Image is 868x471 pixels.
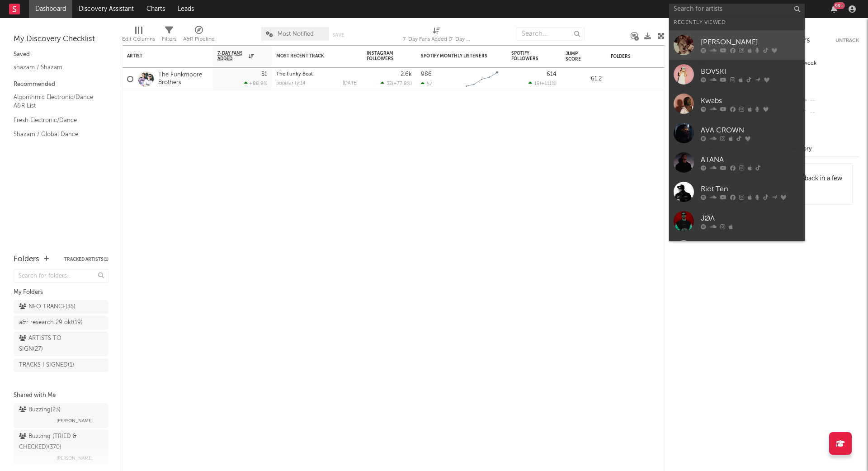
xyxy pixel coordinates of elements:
[276,53,344,59] div: Most Recent Track
[14,358,108,372] a: TRACKS I SIGNED(1)
[511,51,543,61] div: Spotify Followers
[278,31,314,37] span: Most Notified
[547,71,557,77] div: 614
[14,115,99,125] a: Fresh Electronic/Dance
[393,81,410,86] span: +77.8 %
[14,403,108,428] a: Buzzing(23)[PERSON_NAME]
[701,213,800,224] div: JØA
[701,96,800,107] div: Kwabs
[217,51,246,61] span: 7-Day Fans Added
[834,2,845,9] div: 99 +
[158,71,208,87] a: The Funkmoore Brothers
[19,333,83,355] div: ARTISTS TO SIGN ( 27 )
[261,71,267,77] div: 51
[403,23,471,49] div: 7-Day Fans Added (7-Day Fans Added)
[421,71,432,77] div: 986
[14,129,99,139] a: Shazam / Global Dance
[701,37,800,48] div: [PERSON_NAME]
[14,269,108,283] input: Search for folders...
[183,23,215,49] div: A&R Pipeline
[517,27,585,41] input: Search...
[14,62,99,72] a: shazam / Shazam
[669,207,805,236] a: JØA
[611,54,679,59] div: Folders
[162,23,176,49] div: Filters
[367,51,398,61] div: Instagram Followers
[183,34,215,45] div: A&R Pipeline
[19,431,101,453] div: Buzzing (TRIED & CHECKED) ( 370 )
[669,4,805,15] input: Search for artists
[421,81,432,87] div: 57
[701,184,800,195] div: Riot Ten
[19,360,74,371] div: TRACKS I SIGNED ( 1 )
[57,415,93,426] span: [PERSON_NAME]
[64,257,108,262] button: Tracked Artists(1)
[669,118,805,148] a: AVA CROWN
[403,34,471,45] div: 7-Day Fans Added (7-Day Fans Added)
[122,34,155,45] div: Edit Columns
[534,81,540,86] span: 19
[669,30,805,60] a: [PERSON_NAME]
[14,332,108,356] a: ARTISTS TO SIGN(27)
[127,53,195,59] div: Artist
[162,34,176,45] div: Filters
[566,74,602,85] div: 61.2
[14,34,108,45] div: My Discovery Checklist
[19,301,75,312] div: NEO TRANCE ( 35 )
[701,155,800,165] div: ATANA
[244,80,267,86] div: +88.9 %
[669,148,805,177] a: ATANA
[343,81,358,86] div: [DATE]
[14,300,108,314] a: NEO TRANCE(35)
[528,80,557,86] div: ( )
[57,453,93,464] span: [PERSON_NAME]
[701,66,800,77] div: BOVSKI
[14,430,108,465] a: Buzzing (TRIED & CHECKED)(370)[PERSON_NAME]
[14,390,108,401] div: Shared with Me
[14,287,108,298] div: My Folders
[276,81,306,86] div: popularity: 14
[401,71,412,77] div: 2.6k
[701,125,800,136] div: AVA CROWN
[19,405,61,415] div: Buzzing ( 23 )
[122,23,155,49] div: Edit Columns
[14,49,108,60] div: Saved
[421,53,489,59] div: Spotify Monthly Listeners
[669,89,805,118] a: Kwabs
[669,60,805,89] a: BOVSKI
[332,33,344,38] button: Save
[669,177,805,207] a: Riot Ten
[276,72,358,77] div: The Funky Beat
[14,92,99,111] a: Algorithmic Electronic/Dance A&R List
[799,107,859,118] div: --
[669,236,805,265] a: Bonkers
[541,81,555,86] span: +111 %
[19,317,83,328] div: a&r research 29 okt ( 19 )
[674,17,800,28] div: Recently Viewed
[14,254,39,265] div: Folders
[276,72,313,77] a: The Funky Beat
[831,5,837,13] button: 99+
[387,81,392,86] span: 32
[799,95,859,107] div: --
[462,68,502,90] svg: Chart title
[14,316,108,330] a: a&r research 29 okt(19)
[14,79,108,90] div: Recommended
[835,36,859,45] button: Untrack
[381,80,412,86] div: ( )
[566,51,588,62] div: Jump Score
